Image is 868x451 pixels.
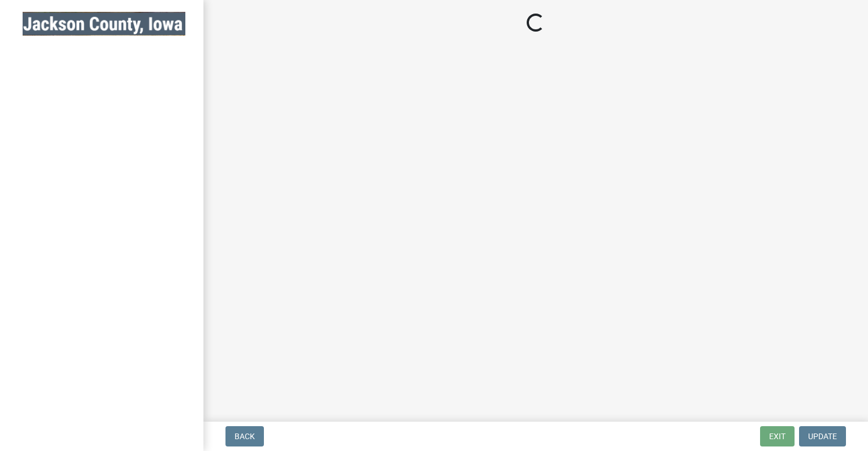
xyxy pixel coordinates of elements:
img: Jackson County, Iowa [23,12,185,36]
button: Exit [760,426,795,446]
span: Update [808,432,837,441]
button: Back [225,426,264,446]
span: Back [235,432,255,441]
button: Update [799,426,846,446]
